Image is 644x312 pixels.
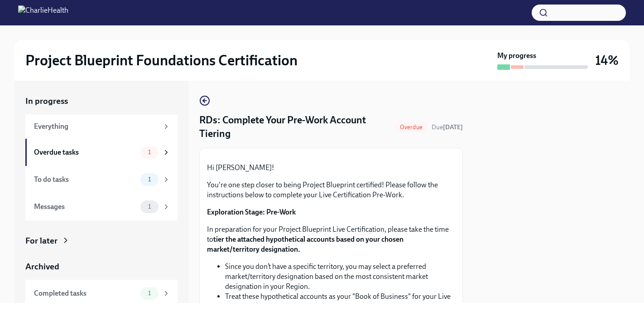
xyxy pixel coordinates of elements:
div: Overdue tasks [34,147,137,157]
strong: My progress [497,51,536,61]
a: Archived [25,261,178,273]
h4: RDs: Complete Your Pre-Work Account Tiering [199,113,391,141]
strong: Exploration Stage: Pre-Work [207,208,296,216]
a: To do tasks1 [25,166,178,193]
span: Due [432,123,463,131]
h3: 14% [595,52,619,68]
h2: Project Blueprint Foundations Certification [25,51,298,69]
strong: tier the attached hypothetical accounts based on your chosen market/territory designation. [207,235,404,253]
a: Overdue tasks1 [25,139,178,166]
div: Messages [34,202,137,212]
p: You're one step closer to being Project Blueprint certified! Please follow the instructions below... [207,180,455,200]
img: CharlieHealth [18,5,68,20]
a: Everything [25,114,178,139]
div: For later [25,235,58,247]
a: For later [25,235,178,247]
a: In progress [25,95,178,107]
span: 1 [143,203,156,210]
span: Overdue [394,124,428,131]
div: To do tasks [34,175,137,185]
li: Since you don’t have a specific territory, you may select a preferred market/territory designatio... [225,262,455,292]
p: Hi [PERSON_NAME]! [207,163,455,173]
div: Completed tasks [34,288,137,298]
span: 1 [143,149,156,156]
a: Completed tasks1 [25,280,178,307]
div: Everything [34,122,159,132]
span: 1 [143,290,156,297]
a: Messages1 [25,193,178,220]
strong: [DATE] [443,123,463,131]
span: August 29th, 2025 11:00 [432,123,463,132]
span: 1 [143,176,156,183]
p: In preparation for your Project Blueprint Live Certification, please take the time to [207,224,455,254]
